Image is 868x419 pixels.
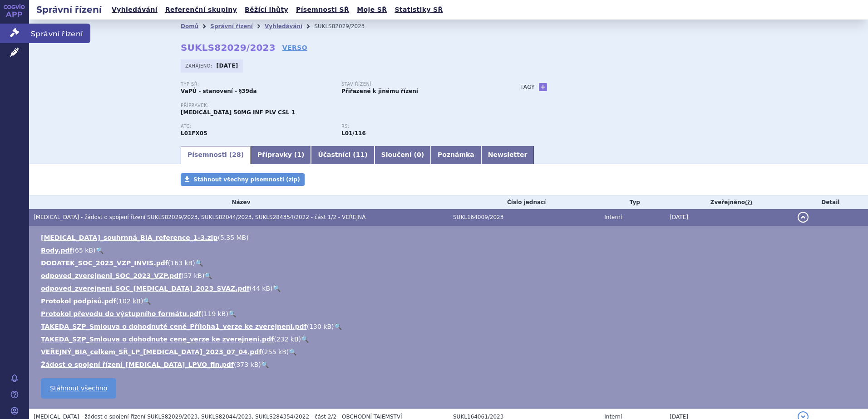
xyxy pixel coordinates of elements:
a: 🔍 [96,247,104,254]
span: [MEDICAL_DATA] 50MG INF PLV CSL 1 [181,109,295,116]
li: ( ) [41,360,859,369]
a: Písemnosti (28) [181,146,251,164]
p: Přípravek: [181,103,502,108]
a: odpoved_zverejneni_SOC_[MEDICAL_DATA]_2023_SVAZ.pdf [41,285,250,292]
li: ( ) [41,322,859,331]
li: ( ) [41,297,859,306]
th: Detail [793,195,868,209]
a: 🔍 [204,272,212,279]
a: 🔍 [289,348,296,356]
a: Stáhnout všechny písemnosti (zip) [181,173,305,186]
a: Stáhnout všechno [41,378,116,399]
span: Stáhnout všechny písemnosti (zip) [193,176,300,183]
a: 🔍 [143,297,151,305]
span: 119 kB [204,310,226,317]
a: VERSO [282,43,307,52]
a: 🔍 [228,310,236,317]
span: Správní řízení [29,24,90,43]
p: RS: [341,124,493,129]
span: 102 kB [118,297,141,305]
a: Vyhledávání [109,4,160,16]
a: Sloučení (0) [375,146,431,164]
strong: BRENTUXIMAB VEDOTIN [181,130,207,136]
p: Stav řízení: [341,82,493,87]
li: ( ) [41,246,859,255]
strong: SUKLS82029/2023 [181,42,276,53]
li: ( ) [41,335,859,344]
span: 163 kB [170,259,192,267]
a: Body.pdf [41,247,73,254]
td: [DATE] [665,209,793,226]
a: Domů [181,23,198,29]
a: TAKEDA_SZP_Smlouva o dohodnute cene_verze ke zverejneni.pdf [41,336,274,343]
strong: brentuximab vedotin [341,130,366,136]
h2: Správní řízení [29,3,109,16]
a: [MEDICAL_DATA]_souhrnná_BIA_reference_1-3.zip [41,234,217,241]
a: 🔍 [334,323,342,330]
li: ( ) [41,233,859,242]
span: 1 [297,151,301,158]
a: Poznámka [431,146,481,164]
span: 57 kB [184,272,202,279]
p: ATC: [181,124,332,129]
a: Newsletter [481,146,534,164]
a: Účastníci (11) [311,146,374,164]
a: 🔍 [261,361,269,368]
strong: [DATE] [217,63,238,69]
th: Zveřejněno [665,195,793,209]
span: Adcetris - žádost o spojení řízení SUKLS82029/2023, SUKLS82044/2023, SUKLS284354/2022 - část 1/2 ... [34,214,365,220]
p: Typ SŘ: [181,82,332,87]
a: Správní řízení [210,23,253,29]
span: 255 kB [264,348,286,356]
h3: Tagy [520,82,535,93]
a: 🔍 [273,285,281,292]
span: 232 kB [276,336,299,343]
li: ( ) [41,284,859,293]
li: ( ) [41,271,859,280]
a: + [539,83,547,91]
a: Běžící lhůty [242,4,291,16]
a: Statistiky SŘ [392,4,445,16]
a: Písemnosti SŘ [293,4,352,16]
span: 28 [232,151,241,158]
a: 🔍 [301,336,309,343]
th: Typ [600,195,665,209]
a: Protokol podpisů.pdf [41,297,116,305]
li: ( ) [41,258,859,268]
li: SUKLS82029/2023 [314,19,376,33]
strong: Přiřazené k jinému řízení [341,88,418,94]
a: VEŘEJNÝ_BIA_celkem_SŘ_LP_[MEDICAL_DATA]_2023_07_04.pdf [41,348,261,356]
a: Vyhledávání [265,23,302,29]
span: 5.35 MB [220,234,246,241]
a: TAKEDA_SZP_Smlouva o dohodnuté ceně_Příloha1_verze ke zverejneni.pdf [41,323,307,330]
strong: VaPÚ - stanovení - §39da [181,88,257,94]
th: Číslo jednací [449,195,600,209]
th: Název [29,195,449,209]
span: 65 kB [75,247,93,254]
a: odpoved_zverejneni_SOC_2023_VZP.pdf [41,272,181,279]
a: Protokol převodu do výstupního formátu.pdf [41,310,201,317]
a: DODATEK_SOC_2023_VZP_INVIS.pdf [41,259,168,267]
li: ( ) [41,309,859,318]
a: Moje SŘ [354,4,390,16]
span: 130 kB [309,323,331,330]
a: Přípravky (1) [251,146,311,164]
span: Interní [604,214,622,220]
a: 🔍 [195,259,203,267]
a: Referenční skupiny [163,4,240,16]
button: detail [798,212,809,223]
span: 44 kB [252,285,270,292]
a: Žádost o spojení řízení_[MEDICAL_DATA]_LPVO_fin.pdf [41,361,234,368]
li: ( ) [41,347,859,356]
span: 0 [417,151,421,158]
td: SUKL164009/2023 [449,209,600,226]
span: 373 kB [236,361,258,368]
span: Zahájeno: [185,62,214,69]
abbr: (?) [745,200,752,206]
span: 11 [356,151,365,158]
